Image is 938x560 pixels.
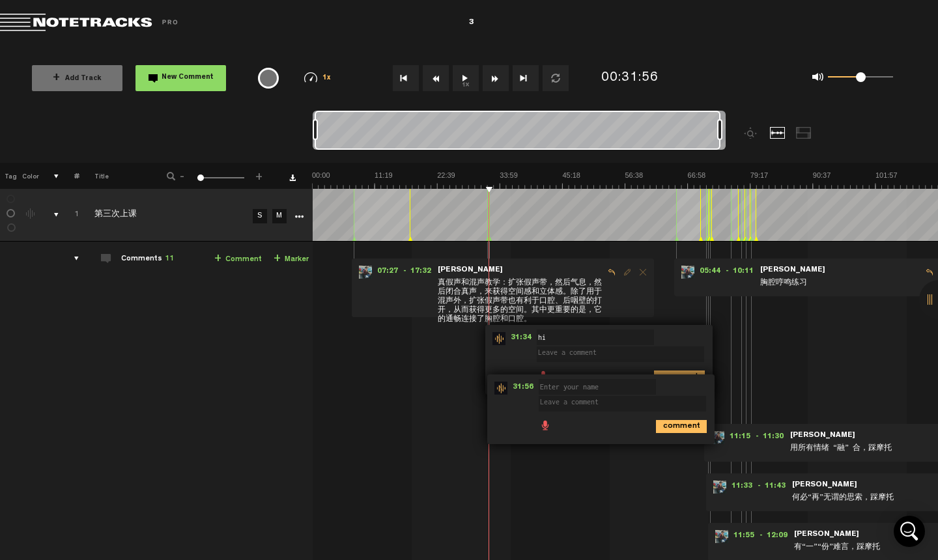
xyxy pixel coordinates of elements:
[681,266,694,279] img: ACg8ocLDQpwTEqEUlOyuZE55O7a_3iEph20LWw3bD2LAi9cxZt47cMrR=s96-c
[162,74,214,81] span: New Comment
[272,209,287,223] a: M
[713,481,726,494] img: ACg8ocLDQpwTEqEUlOyuZE55O7a_3iEph20LWw3bD2LAi9cxZt47cMrR=s96-c
[791,481,859,490] span: [PERSON_NAME]
[177,171,188,178] span: -
[724,431,756,444] span: 11:15
[711,431,724,444] img: ACg8ocLDQpwTEqEUlOyuZE55O7a_3iEph20LWw3bD2LAi9cxZt47cMrR=s96-c
[756,431,789,444] span: - 11:30
[289,72,347,83] div: 1x
[715,530,728,543] img: ACg8ocLDQpwTEqEUlOyuZE55O7a_3iEph20LWw3bD2LAi9cxZt47cMrR=s96-c
[79,189,249,242] td: Click to edit the title 第三次上课
[61,252,81,265] div: comments
[726,266,759,279] span: - 10:11
[254,171,264,178] span: +
[894,516,925,547] div: Open Intercom Messenger
[289,175,296,181] a: Download comments
[53,73,60,83] span: +
[505,332,537,345] span: 31:34
[41,208,61,221] div: comments, stamps & drawings
[258,68,279,89] div: {{ tooltip_message }}
[656,420,707,433] i: comment
[656,420,666,430] span: comment
[32,65,122,91] button: +Add Track
[274,252,309,267] a: Marker
[359,266,372,279] img: ACg8ocLDQpwTEqEUlOyuZE55O7a_3iEph20LWw3bD2LAi9cxZt47cMrR=s96-c
[728,530,760,543] span: 11:55
[539,379,656,395] input: Enter your name
[694,266,726,279] span: 05:44
[121,254,174,265] div: Comments
[537,329,654,345] input: Enter your name
[292,210,305,221] a: More
[61,209,81,221] div: Click to change the order number
[758,481,791,494] span: - 11:43
[601,69,659,88] div: 00:31:56
[492,332,505,345] img: star-track.png
[393,65,419,91] button: Go to beginning
[214,252,262,267] a: Comment
[372,266,403,279] span: 07:27
[165,255,174,263] span: 11
[604,268,619,277] span: Reply to comment
[39,189,59,242] td: comments, stamps & drawings
[20,189,39,242] td: Change the color of the waveform
[507,382,539,395] span: 31:56
[94,209,264,222] div: Click to edit the title
[214,254,221,264] span: +
[304,72,317,83] img: speedometer.svg
[635,268,651,277] span: Delete comment
[759,276,922,290] span: 胸腔哼鸣练习
[789,431,857,440] span: [PERSON_NAME]
[793,530,860,539] span: [PERSON_NAME]
[759,266,827,275] span: [PERSON_NAME]
[79,163,149,189] th: Title
[312,171,938,189] img: ruler
[654,371,664,381] span: comment
[20,163,39,189] th: Color
[483,65,509,91] button: Fast Forward
[760,530,793,543] span: - 12:09
[922,268,937,277] span: Reply to comment
[423,65,449,91] button: Rewind
[436,266,504,275] span: [PERSON_NAME]
[253,209,267,223] a: S
[453,65,479,91] button: 1x
[726,481,758,494] span: 11:33
[543,65,569,91] button: Loop
[619,268,635,277] span: Edit comment
[654,371,705,384] i: comment
[59,189,79,242] td: Click to change the order number 1
[53,76,102,83] span: Add Track
[135,65,226,91] button: New Comment
[436,276,604,311] span: 真假声和混声教学：扩张假声带，然后气息，然后闭合真声，来获得空间感和立体感。除了用于混声外，扩张假声带也有利于口腔、后咽壁的打开，从而获得更多的空间。其中更重要的是，它的通畅连接了胸腔和口腔。
[322,75,332,82] span: 1x
[274,254,281,264] span: +
[513,65,539,91] button: Go to end
[59,163,79,189] th: #
[494,382,507,395] img: star-track.png
[21,208,41,220] div: Change the color of the waveform
[403,266,436,279] span: - 17:32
